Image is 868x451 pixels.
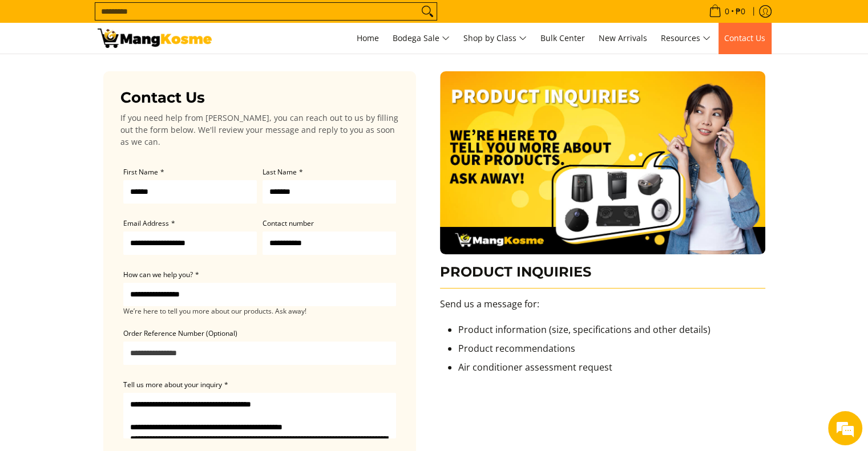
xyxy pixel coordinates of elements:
h3: PRODUCT INQUIRIES [440,263,765,289]
nav: Main Menu [223,23,771,54]
li: Product recommendations [458,342,765,360]
span: Shop by Class [463,31,527,46]
span: Bodega Sale [393,31,450,46]
small: We’re here to tell you more about our products. Ask away! [123,308,396,314]
span: Tell us more about your inquiry [123,380,222,389]
a: Shop by Class [458,23,532,54]
div: Minimize live chat window [187,6,215,33]
span: New Arrivals [599,32,647,43]
a: Bodega Sale [387,23,455,54]
div: Chat with us now [59,64,192,79]
span: Bulk Center [540,32,585,43]
li: Air conditioner assessment request [458,360,765,379]
button: Search [418,3,437,20]
span: Home [357,32,379,43]
h3: Contact Us [120,88,399,107]
span: Contact number [263,218,314,228]
a: Bulk Center [535,23,591,54]
span: How can we help you? [123,270,193,279]
img: Contact Us Today! l Mang Kosme - Home Appliance Warehouse Sale [98,29,212,48]
p: If you need help from [PERSON_NAME], you can reach out to us by filling out the form below. We'll... [120,112,399,148]
a: Resources [655,23,716,54]
span: Last Name [263,167,297,177]
span: Email Address [123,218,169,228]
span: Order Reference Number (Optional) [123,328,237,338]
span: We're online! [66,144,158,259]
span: Contact Us [724,32,765,43]
p: Send us a message for: [440,297,765,323]
a: Contact Us [718,23,771,54]
span: First Name [123,167,158,177]
span: • [705,5,749,18]
li: Product information (size, specifications and other details) [458,323,765,342]
span: Resources [661,31,710,46]
a: New Arrivals [593,23,653,54]
a: Home [351,23,385,54]
span: ₱0 [734,7,747,15]
textarea: Type your message and hit 'Enter' [6,311,217,351]
span: 0 [723,7,731,15]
